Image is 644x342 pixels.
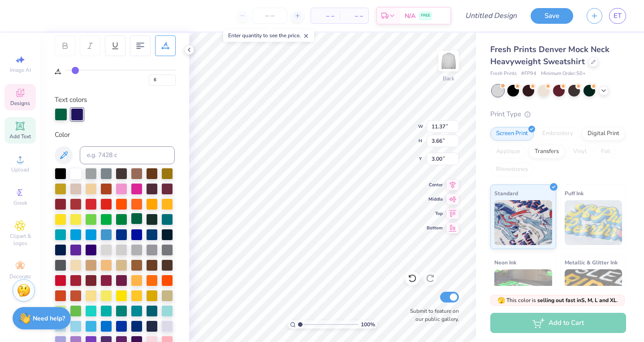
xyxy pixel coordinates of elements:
[223,29,314,42] div: Enter quantity to see the price.
[421,13,430,19] span: FREE
[316,11,334,21] span: – –
[494,258,516,267] span: Neon Ink
[361,320,375,329] span: 100 %
[33,314,65,323] strong: Need help?
[565,189,583,198] span: Puff Ink
[494,189,518,198] span: Standard
[497,296,505,305] span: 🫣
[427,225,443,231] span: Bottom
[537,297,617,304] strong: selling out fast in S, M, L and XL
[490,70,517,78] span: Fresh Prints
[10,66,31,74] span: Image AI
[9,133,31,140] span: Add Text
[405,11,415,21] span: N/A
[490,109,626,119] div: Print Type
[458,7,524,25] input: Untitled Design
[490,163,534,176] div: Rhinestones
[10,100,30,107] span: Designs
[13,199,27,206] span: Greek
[609,8,626,24] a: ET
[565,258,618,267] span: Metallic & Glitter Ink
[595,145,616,158] div: Foil
[427,210,443,217] span: Top
[567,145,592,158] div: Vinyl
[55,130,175,140] div: Color
[9,273,31,280] span: Decorate
[614,11,622,21] span: ET
[541,70,586,78] span: Minimum Order: 50 +
[405,307,459,323] label: Submit to feature on our public gallery.
[529,145,565,158] div: Transfers
[345,11,363,21] span: – –
[80,146,175,164] input: e.g. 7428 c
[494,200,552,245] img: Standard
[582,127,625,140] div: Digital Print
[536,127,579,140] div: Embroidery
[565,269,622,314] img: Metallic & Glitter Ink
[531,8,573,24] button: Save
[443,75,454,83] div: Back
[490,44,609,67] span: Fresh Prints Denver Mock Neck Heavyweight Sweatshirt
[252,8,287,24] input: – –
[497,296,618,304] span: This color is .
[427,196,443,202] span: Middle
[494,269,552,314] img: Neon Ink
[521,70,536,78] span: # FP94
[490,127,534,140] div: Screen Print
[565,200,622,245] img: Puff Ink
[55,95,87,105] label: Text colors
[427,182,443,188] span: Center
[11,166,29,173] span: Upload
[4,232,36,247] span: Clipart & logos
[490,145,526,158] div: Applique
[440,52,458,70] img: Back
